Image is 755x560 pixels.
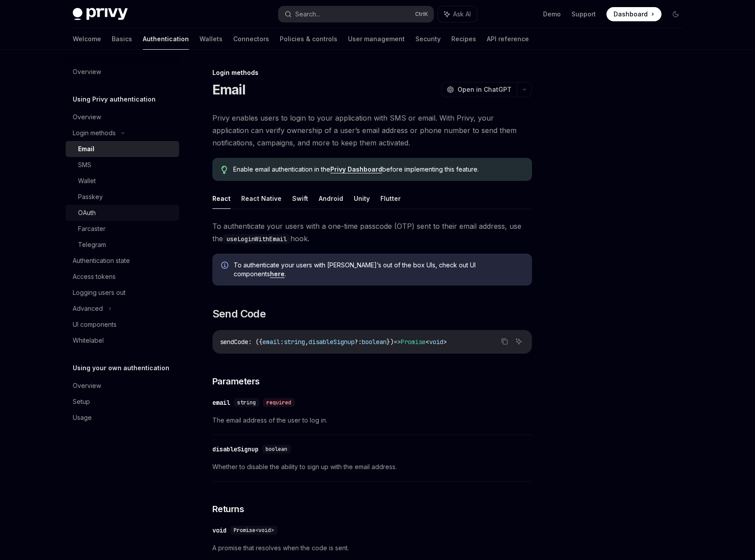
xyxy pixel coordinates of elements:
[233,28,269,50] a: Connectors
[280,338,284,346] span: :
[394,338,401,346] span: =>
[66,221,179,237] a: Farcaster
[221,166,227,174] svg: Tip
[66,253,179,269] a: Authentication state
[248,338,262,346] span: : ({
[223,234,290,244] code: useLoginWithEmail
[309,338,355,346] span: disableSignup
[284,338,305,346] span: string
[429,338,443,346] span: void
[669,7,683,21] button: Toggle dark mode
[212,462,532,472] span: Whether to disable the ability to sign up with the email address.
[453,10,471,19] span: Ask AI
[426,338,429,346] span: <
[73,94,156,105] h5: Using Privy authentication
[280,28,337,50] a: Policies & controls
[487,28,529,50] a: API reference
[241,188,282,209] button: React Native
[212,543,532,553] span: A promise that resolves when the code is sent.
[66,157,179,173] a: SMS
[66,269,179,285] a: Access tokens
[66,394,179,410] a: Setup
[415,28,441,50] a: Security
[499,336,510,347] button: Copy the contents from the code block
[73,363,169,373] h5: Using your own authentication
[292,188,308,209] button: Swift
[73,335,104,346] div: Whitelabel
[415,11,428,18] span: Ctrl K
[220,338,248,346] span: sendCode
[212,220,532,245] span: To authenticate your users with a one-time passcode (OTP) sent to their email address, use the hook.
[305,338,309,346] span: ,
[66,189,179,205] a: Passkey
[66,285,179,301] a: Logging users out
[263,398,295,407] div: required
[212,503,244,515] span: Returns
[278,6,434,22] button: Search...CtrlK
[143,28,189,50] a: Authentication
[73,271,116,282] div: Access tokens
[73,287,125,298] div: Logging users out
[73,412,92,423] div: Usage
[73,255,130,266] div: Authentication state
[438,6,477,22] button: Ask AI
[66,173,179,189] a: Wallet
[221,262,230,270] svg: Info
[212,82,245,98] h1: Email
[513,336,524,347] button: Ask AI
[78,223,106,234] div: Farcaster
[73,67,101,77] div: Overview
[78,176,96,186] div: Wallet
[73,303,103,314] div: Advanced
[78,160,91,170] div: SMS
[458,85,512,94] span: Open in ChatGPT
[66,237,179,253] a: Telegram
[66,64,179,80] a: Overview
[78,192,103,202] div: Passkey
[233,165,523,174] span: Enable email authentication in the before implementing this feature.
[387,338,394,346] span: })
[66,109,179,125] a: Overview
[212,445,258,454] div: disableSignup
[606,7,661,21] a: Dashboard
[78,239,106,250] div: Telegram
[66,410,179,426] a: Usage
[355,338,362,346] span: ?:
[212,375,260,388] span: Parameters
[212,415,532,426] span: The email address of the user to log in.
[73,319,117,330] div: UI components
[78,208,96,218] div: OAuth
[200,28,223,50] a: Wallets
[66,317,179,333] a: UI components
[401,338,426,346] span: Promise
[362,338,387,346] span: boolean
[66,378,179,394] a: Overview
[73,128,116,138] div: Login methods
[614,10,648,19] span: Dashboard
[212,307,266,321] span: Send Code
[212,112,532,149] span: Privy enables users to login to your application with SMS or email. With Privy, your application ...
[66,333,179,349] a: Whitelabel
[112,28,132,50] a: Basics
[354,188,370,209] button: Unity
[234,527,274,534] span: Promise<void>
[571,10,596,19] a: Support
[319,188,343,209] button: Android
[270,270,285,278] a: here
[73,8,128,20] img: dark logo
[237,399,256,406] span: string
[441,82,517,97] button: Open in ChatGPT
[266,446,287,453] span: boolean
[78,144,94,154] div: Email
[212,68,532,77] div: Login methods
[66,205,179,221] a: OAuth
[543,10,561,19] a: Demo
[348,28,405,50] a: User management
[234,261,523,278] span: To authenticate your users with [PERSON_NAME]’s out of the box UIs, check out UI components .
[73,112,101,122] div: Overview
[451,28,476,50] a: Recipes
[212,398,230,407] div: email
[262,338,280,346] span: email
[66,141,179,157] a: Email
[73,28,101,50] a: Welcome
